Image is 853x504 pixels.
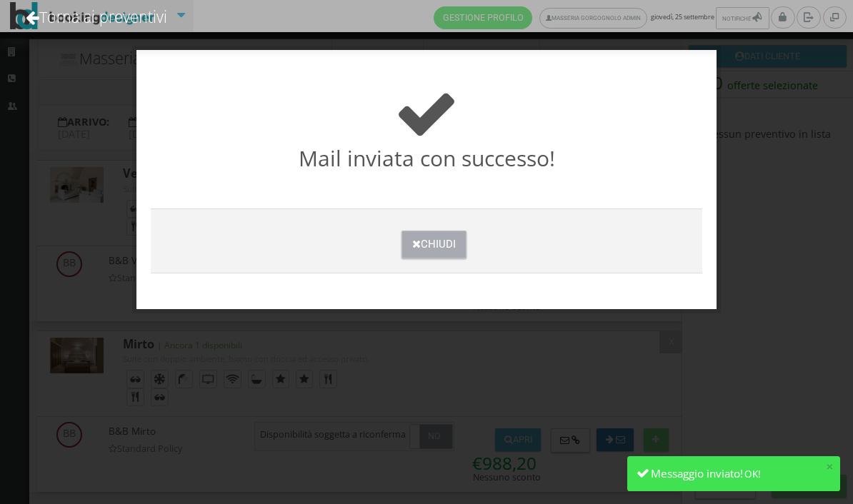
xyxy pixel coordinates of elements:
button: Chiudi [401,231,467,258]
span: Messaggio inviato! [651,466,743,480]
h2: Mail inviata con successo! [151,81,702,171]
span: OK! [744,468,761,480]
button: × [826,460,834,473]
